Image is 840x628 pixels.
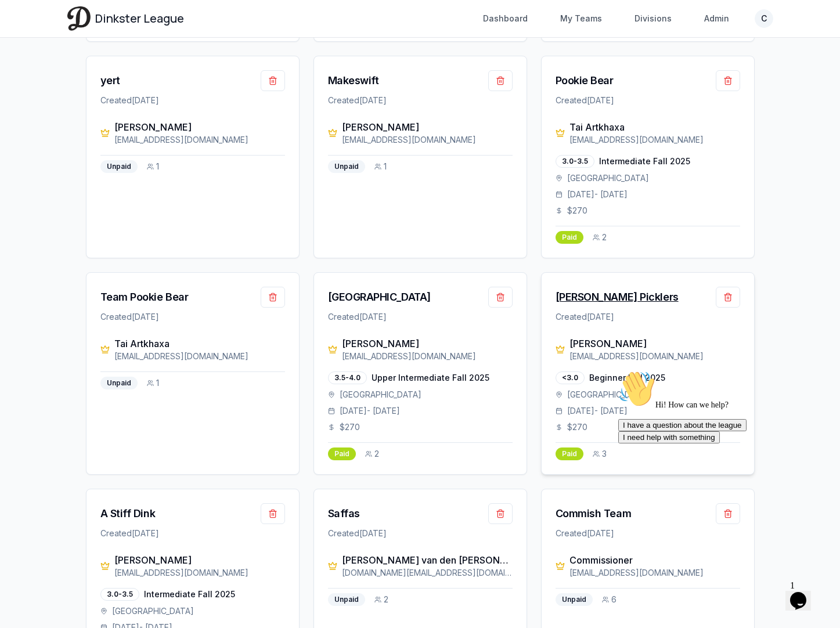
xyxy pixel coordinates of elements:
div: Unpaid [328,593,365,606]
button: I have a question about the league [5,53,133,66]
div: 2 [365,448,379,460]
div: Created [DATE] [556,528,740,539]
div: 2 [593,232,607,243]
div: Created [DATE] [556,311,740,323]
div: [PERSON_NAME] [342,120,513,134]
div: [DOMAIN_NAME][EMAIL_ADDRESS][DOMAIN_NAME] [342,567,513,579]
div: Created [DATE] [328,95,513,106]
div: $ 270 [556,205,740,216]
div: 6 [602,594,617,605]
a: Commish Team [556,506,632,522]
div: Paid [328,447,356,460]
iframe: chat widget [614,366,823,570]
div: $ 270 [556,421,740,433]
a: My Teams [553,8,609,29]
div: [EMAIL_ADDRESS][DOMAIN_NAME] [569,134,740,146]
div: Created [DATE] [100,528,285,539]
div: [PERSON_NAME] van den [PERSON_NAME] [342,553,513,567]
a: Pookie Bear [556,73,614,89]
span: Hi! How can we help? [5,35,115,44]
span: Beginner Fall 2025 [589,372,665,384]
a: Makeswift [328,73,379,89]
a: Dashboard [476,8,535,29]
iframe: chat widget [785,576,823,611]
button: I need help with something [5,66,106,78]
a: Dinkster League [67,6,184,30]
div: [EMAIL_ADDRESS][DOMAIN_NAME] [114,134,285,146]
a: [GEOGRAPHIC_DATA] [328,289,431,305]
div: Unpaid [328,160,365,173]
div: Created [DATE] [328,311,513,323]
a: Team Pookie Bear [100,289,189,305]
div: 3.0-3.5 [100,588,139,601]
div: [EMAIL_ADDRESS][DOMAIN_NAME] [342,351,513,362]
span: Upper Intermediate Fall 2025 [372,372,489,384]
div: Paid [556,447,583,460]
div: Tai Artkhaxa [114,337,285,351]
div: 1 [374,161,387,172]
button: C [755,9,773,28]
div: [PERSON_NAME] [342,337,513,351]
div: [EMAIL_ADDRESS][DOMAIN_NAME] [342,134,513,146]
a: Admin [697,8,736,29]
div: [PERSON_NAME] [569,337,740,351]
div: 2 [374,594,388,605]
span: [GEOGRAPHIC_DATA] [567,172,649,184]
div: 1 [147,161,159,172]
span: [GEOGRAPHIC_DATA] [112,605,194,617]
div: [EMAIL_ADDRESS][DOMAIN_NAME] [569,351,740,362]
a: Divisions [628,8,679,29]
span: [GEOGRAPHIC_DATA] [340,389,421,400]
a: yert [100,73,120,89]
img: Dinkster [67,6,91,30]
div: 1 [147,377,159,389]
img: :wave: [5,5,42,42]
div: Created [DATE] [556,95,740,106]
div: 👋Hi! How can we help?I have a question about the leagueI need help with something [5,5,214,78]
div: [EMAIL_ADDRESS][DOMAIN_NAME] [569,567,740,579]
div: Created [DATE] [100,311,285,323]
div: Created [DATE] [100,95,285,106]
a: [PERSON_NAME] Picklers [556,289,679,305]
div: [EMAIL_ADDRESS][DOMAIN_NAME] [114,351,285,362]
div: Unpaid [556,593,593,606]
span: [GEOGRAPHIC_DATA] [567,389,649,400]
a: A Stiff Dink [100,506,156,522]
div: $ 270 [328,421,513,433]
span: Intermediate Fall 2025 [144,589,235,600]
span: Intermediate Fall 2025 [599,156,690,167]
div: [PERSON_NAME] [114,120,285,134]
div: [PERSON_NAME] [114,553,285,567]
span: [DATE] - [DATE] [340,405,400,417]
div: Tai Artkhaxa [569,120,740,134]
span: [DATE] - [DATE] [567,189,628,200]
div: 3.0-3.5 [556,155,594,168]
div: Commissioner [569,553,740,567]
a: Saffas [328,506,360,522]
div: <3.0 [556,371,585,384]
div: Unpaid [100,160,138,173]
span: [DATE] - [DATE] [567,405,628,417]
div: Unpaid [100,377,138,389]
div: Created [DATE] [328,528,513,539]
span: Dinkster League [95,10,184,27]
div: 3 [593,448,607,460]
div: 3.5-4.0 [328,371,367,384]
div: Paid [556,231,583,244]
div: [EMAIL_ADDRESS][DOMAIN_NAME] [114,567,285,579]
